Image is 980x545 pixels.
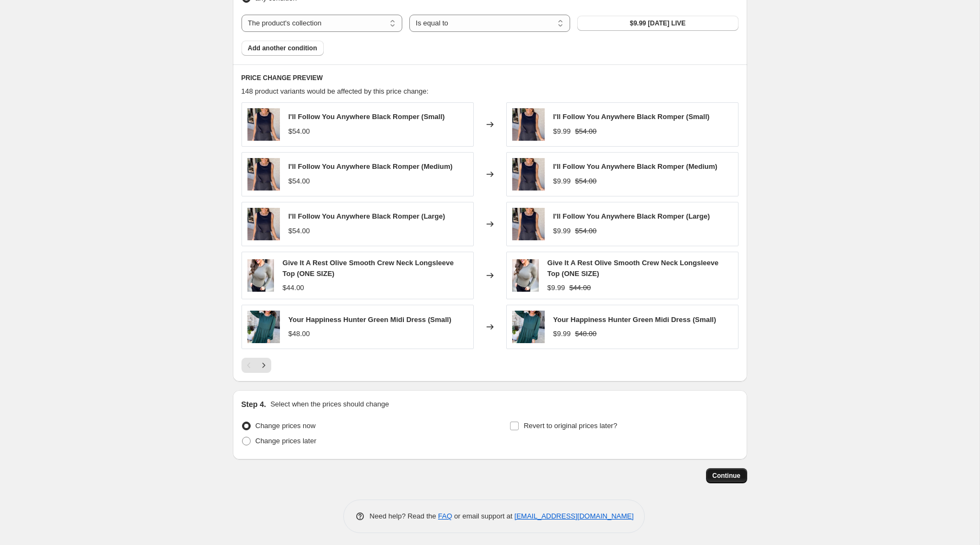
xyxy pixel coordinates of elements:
span: Need help? Read the [370,512,439,520]
strike: $44.00 [569,283,591,293]
img: IMG_6705_jpg_dcbbe8fc-6d07-4499-9159-af7252ac367b_80x.jpg [247,311,280,343]
div: $9.99 [553,176,571,187]
img: IMG_5304_jpg_83b4cdc1-c300-4ef2-add8-c42831b98afb_80x.jpg [247,208,280,240]
button: Add another condition [241,41,324,56]
div: $9.99 [553,329,571,339]
a: [EMAIL_ADDRESS][DOMAIN_NAME] [514,512,633,520]
span: Change prices later [256,437,317,445]
span: Your Happiness Hunter Green Midi Dress (Small) [553,316,716,324]
span: I'll Follow You Anywhere Black Romper (Small) [289,113,445,121]
img: IMG_5304_jpg_83b4cdc1-c300-4ef2-add8-c42831b98afb_80x.jpg [512,108,545,141]
div: $9.99 [553,226,571,237]
img: IMG_5304_jpg_83b4cdc1-c300-4ef2-add8-c42831b98afb_80x.jpg [512,208,545,240]
div: $54.00 [289,226,310,237]
button: Next [256,358,271,373]
span: $9.99 [DATE] LIVE [630,19,685,28]
span: Revert to original prices later? [524,422,617,430]
span: 148 product variants would be affected by this price change: [241,87,429,95]
span: Continue [713,471,741,480]
strike: $54.00 [575,176,597,187]
span: or email support at [452,512,514,520]
p: Select when the prices should change [270,399,389,410]
div: $54.00 [289,176,310,187]
span: Change prices now [256,422,316,430]
img: IMG_6705_jpg_dcbbe8fc-6d07-4499-9159-af7252ac367b_80x.jpg [512,311,545,343]
div: $9.99 [553,126,571,137]
button: $9.99 MONDAY LIVE [577,16,738,31]
nav: Pagination [241,358,271,373]
div: $44.00 [283,283,304,293]
button: Continue [706,468,747,483]
span: Your Happiness Hunter Green Midi Dress (Small) [289,316,452,324]
span: I'll Follow You Anywhere Black Romper (Medium) [289,162,453,170]
span: Give It A Rest Olive Smooth Crew Neck Longsleeve Top (ONE SIZE) [547,259,718,278]
span: I'll Follow You Anywhere Black Romper (Large) [553,212,710,220]
h6: PRICE CHANGE PREVIEW [241,74,739,82]
div: $9.99 [547,283,565,293]
strike: $48.00 [575,329,597,339]
a: FAQ [438,512,452,520]
img: IMG_5901_80x.jpg [247,259,274,292]
strike: $54.00 [575,126,597,137]
span: Give It A Rest Olive Smooth Crew Neck Longsleeve Top (ONE SIZE) [283,259,454,278]
strike: $54.00 [575,226,597,237]
span: I'll Follow You Anywhere Black Romper (Medium) [553,162,717,170]
span: I'll Follow You Anywhere Black Romper (Small) [553,113,710,121]
span: I'll Follow You Anywhere Black Romper (Large) [289,212,446,220]
div: $54.00 [289,126,310,137]
img: IMG_5901_80x.jpg [512,259,539,292]
img: IMG_5304_jpg_83b4cdc1-c300-4ef2-add8-c42831b98afb_80x.jpg [512,158,545,191]
span: Add another condition [248,44,317,52]
img: IMG_5304_jpg_83b4cdc1-c300-4ef2-add8-c42831b98afb_80x.jpg [247,108,280,141]
img: IMG_5304_jpg_83b4cdc1-c300-4ef2-add8-c42831b98afb_80x.jpg [247,158,280,191]
h2: Step 4. [241,399,266,410]
div: $48.00 [289,329,310,339]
